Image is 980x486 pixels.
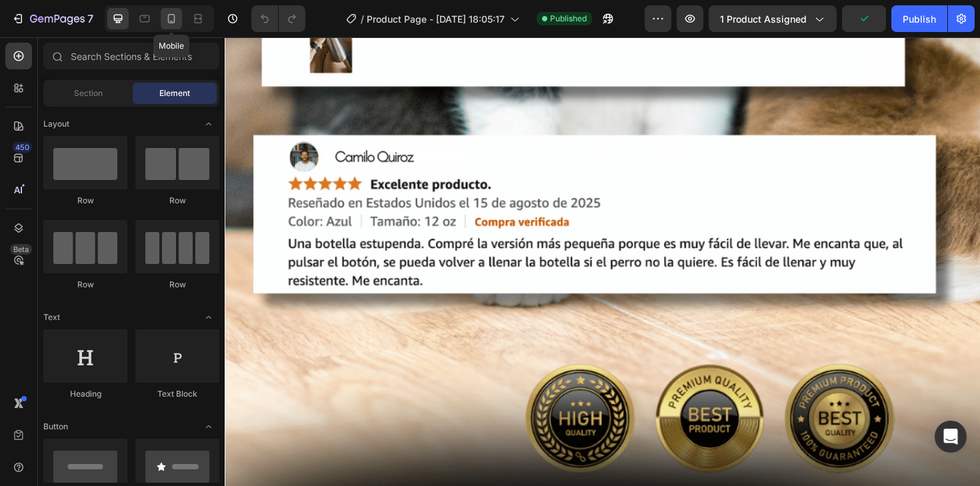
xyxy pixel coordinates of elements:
div: Open Intercom Messenger [935,421,967,453]
span: Layout [43,118,69,130]
div: Row [43,279,127,291]
div: Text Block [135,388,219,400]
div: Heading [43,388,127,400]
span: 1 product assigned [720,12,807,26]
div: 450 [13,142,32,153]
button: 1 product assigned [709,5,837,32]
div: Publish [903,12,936,26]
div: Row [43,195,127,207]
p: 7 [87,11,93,27]
span: Section [74,87,103,99]
div: Row [135,279,219,291]
div: Row [135,195,219,207]
span: / [361,12,364,26]
iframe: Design area [225,37,980,486]
div: Beta [10,244,32,255]
button: Publish [891,5,947,32]
span: Toggle open [198,113,219,135]
span: Button [43,421,68,433]
span: Toggle open [198,416,219,437]
span: Text [43,311,60,323]
span: Published [550,13,587,25]
span: Product Page - [DATE] 18:05:17 [367,12,505,26]
button: 7 [5,5,99,32]
span: Element [159,87,190,99]
div: Undo/Redo [251,5,305,32]
span: Toggle open [198,307,219,328]
input: Search Sections & Elements [43,43,219,69]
